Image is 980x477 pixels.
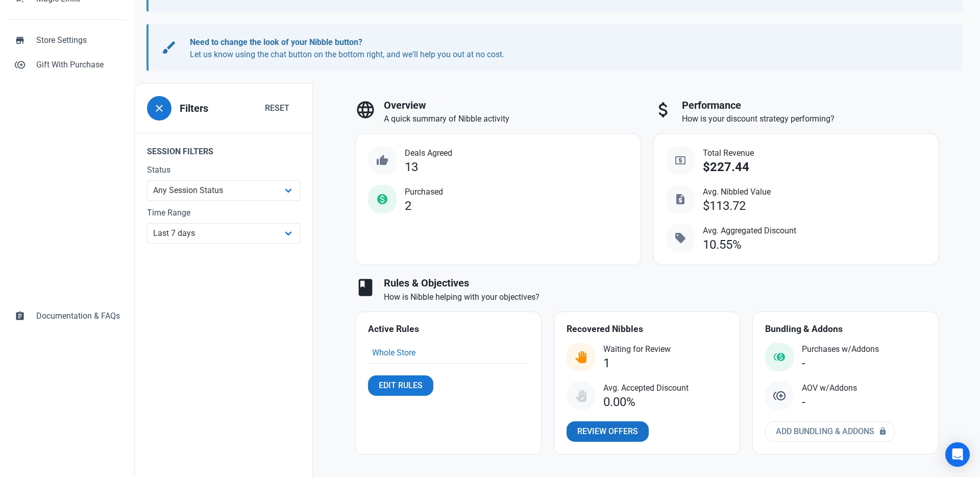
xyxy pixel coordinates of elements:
[368,375,433,396] a: Edit Rules
[405,160,418,174] div: 13
[773,390,786,402] img: addon.svg
[190,36,938,61] p: Let us know using the chat button on the bottom right, and we'll help you out at no cost.
[36,310,120,322] span: Documentation & FAQs
[802,395,805,409] div: -
[703,147,754,159] span: Total Revenue
[674,154,687,166] span: local_atm
[376,193,388,205] span: monetization_on
[384,291,939,303] p: How is Nibble helping with your objectives?
[355,100,376,120] span: language
[180,103,208,114] h3: Filters
[603,382,689,394] span: Avg. Accepted Discount
[372,348,415,357] a: Whole Store
[567,324,727,335] h4: Recovered Nibbles
[802,343,879,355] span: Purchases w/Addons
[355,277,376,298] span: book
[36,34,120,46] span: Store Settings
[147,207,300,219] label: Time Range
[36,59,120,71] span: Gift With Purchase
[368,324,529,335] h4: Active Rules
[765,324,926,335] h4: Bundling & Addons
[603,395,635,409] div: 0.00%
[703,238,742,252] div: 10.55%
[147,164,300,176] label: Status
[376,154,388,166] span: thumb_up
[8,28,126,53] a: storeStore Settings
[703,199,746,213] div: $113.72
[405,147,452,159] span: Deals Agreed
[682,100,939,111] h3: Performance
[161,39,177,56] span: brush
[567,421,649,442] a: Review Offers
[405,199,411,213] div: 2
[603,356,610,370] div: 1
[603,343,671,355] span: Waiting for Review
[135,133,312,164] legend: Session Filters
[147,96,171,121] button: close
[776,425,874,438] span: Add Bundling & Addons
[577,425,638,438] span: Review Offers
[384,113,641,125] p: A quick summary of Nibble activity
[384,277,939,289] h3: Rules & Objectives
[575,390,587,402] img: status_user_offer_accepted.svg
[703,225,796,237] span: Avg. Aggregated Discount
[773,351,786,363] img: status_purchased_with_addon.svg
[384,100,641,111] h3: Overview
[682,113,939,125] p: How is your discount strategy performing?
[653,100,674,120] span: attach_money
[15,34,25,44] span: store
[674,193,687,205] span: request_quote
[703,160,749,174] div: $227.44
[674,232,687,244] span: sell
[802,382,857,394] span: AOV w/Addons
[8,53,126,77] a: control_point_duplicateGift With Purchase
[254,98,300,118] button: Reset
[153,102,165,114] span: close
[405,186,443,198] span: Purchased
[190,37,362,47] b: Need to change the look of your Nibble button?
[703,186,771,198] span: Avg. Nibbled Value
[379,379,423,392] span: Edit Rules
[765,421,895,442] a: Add Bundling & Addons
[265,102,289,114] span: Reset
[575,351,587,363] img: status_user_offer_available.svg
[802,356,805,370] div: -
[8,304,126,328] a: assignmentDocumentation & FAQs
[15,310,25,320] span: assignment
[945,442,970,467] div: Open Intercom Messenger
[15,59,25,69] span: control_point_duplicate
